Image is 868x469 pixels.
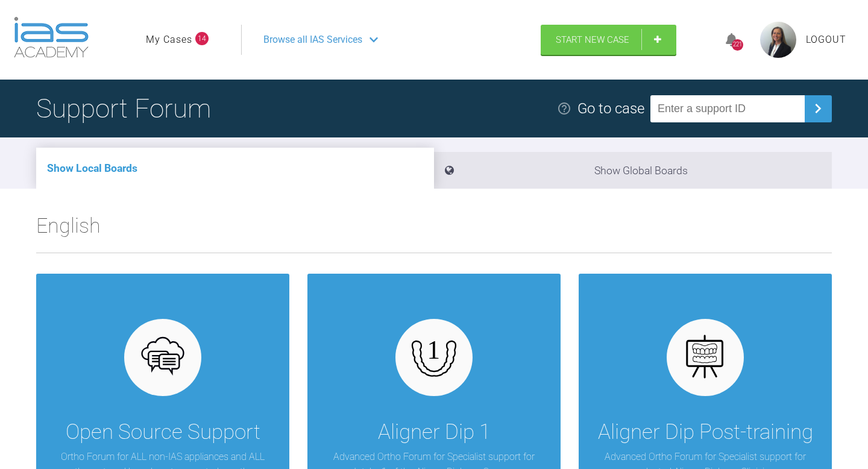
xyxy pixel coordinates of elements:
span: 14 [195,32,209,45]
img: profile.png [760,22,796,58]
div: 221 [732,39,743,51]
img: help.e70b9f3d.svg [557,101,571,116]
img: aligner-diploma-1.b1651a58.svg [411,334,458,380]
h1: Support Forum [36,87,211,130]
img: chevronRight.28bd32b0.svg [808,99,828,118]
li: Show Global Boards [434,152,832,189]
span: Start New Case [556,34,629,45]
img: opensource.6e495855.svg [140,334,186,380]
div: Aligner Dip 1 [378,415,491,449]
div: Go to case [577,97,644,120]
img: aligner-diploma.90870aee.svg [682,334,729,380]
span: Browse all IAS Services [263,32,362,48]
a: Logout [806,32,846,48]
img: logo-light.3e3ef733.png [14,17,89,58]
div: Aligner Dip Post-training [598,415,813,449]
input: Enter a support ID [650,95,805,122]
div: Open Source Support [66,415,260,449]
a: Start New Case [541,25,676,55]
h2: English [36,209,832,253]
li: Show Local Boards [36,148,434,189]
a: My Cases [146,32,192,48]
